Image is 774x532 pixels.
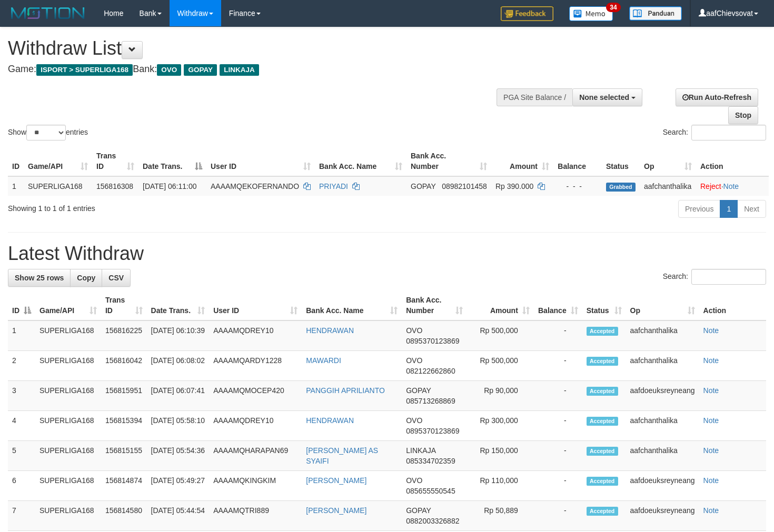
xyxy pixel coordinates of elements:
[497,88,572,106] div: PGA Site Balance /
[306,356,341,365] a: MAWARDI
[406,337,459,345] span: Copy 0895370123869 to clipboard
[35,441,101,471] td: SUPERLIGA168
[35,501,101,531] td: SUPERLIGA168
[626,381,699,411] td: aafdoeuksreyneang
[77,274,95,282] span: Copy
[587,327,618,336] span: Accepted
[587,477,618,486] span: Accepted
[147,381,210,411] td: [DATE] 06:07:41
[640,146,696,176] th: Op: activate to sort column ascending
[108,274,124,282] span: CSV
[587,417,618,426] span: Accepted
[8,176,24,196] td: 1
[703,326,719,335] a: Note
[691,125,766,140] input: Search:
[147,441,210,471] td: [DATE] 05:54:36
[467,441,534,471] td: Rp 150,000
[534,320,582,351] td: -
[35,411,101,441] td: SUPERLIGA168
[406,427,459,435] span: Copy 0895370123869 to clipboard
[411,182,435,190] span: GOPAY
[147,351,210,381] td: [DATE] 06:08:02
[147,501,210,531] td: [DATE] 05:44:54
[315,146,406,176] th: Bank Acc. Name: activate to sort column ascending
[8,320,35,351] td: 1
[319,182,348,190] a: PRIYADI
[467,320,534,351] td: Rp 500,000
[587,447,618,456] span: Accepted
[663,125,766,140] label: Search:
[626,501,699,531] td: aafdoeuksreyneang
[467,351,534,381] td: Rp 500,000
[579,93,629,102] span: None selected
[467,411,534,441] td: Rp 300,000
[8,411,35,441] td: 4
[306,326,354,335] a: HENDRAWAN
[534,441,582,471] td: -
[406,386,431,395] span: GOPAY
[8,441,35,471] td: 5
[8,199,315,214] div: Showing 1 to 1 of 1 entries
[35,471,101,501] td: SUPERLIGA168
[8,501,35,531] td: 7
[209,320,302,351] td: AAAAMQDREY10
[8,243,766,264] h1: Latest Withdraw
[696,146,769,176] th: Action
[102,269,131,287] a: CSV
[406,506,431,515] span: GOPAY
[629,6,682,21] img: panduan.png
[703,476,719,485] a: Note
[101,320,147,351] td: 156816225
[8,351,35,381] td: 2
[587,357,618,366] span: Accepted
[101,411,147,441] td: 156815394
[699,290,766,320] th: Action
[534,351,582,381] td: -
[723,182,739,190] a: Note
[558,181,598,192] div: - - -
[35,351,101,381] td: SUPERLIGA168
[691,269,766,285] input: Search:
[406,517,459,525] span: Copy 0882003326882 to clipboard
[209,441,302,471] td: AAAAMQHARAPAN69
[96,182,133,190] span: 156816308
[8,64,505,75] h4: Game: Bank:
[24,146,92,176] th: Game/API: activate to sort column ascending
[101,290,147,320] th: Trans ID: activate to sort column ascending
[467,471,534,501] td: Rp 110,000
[534,501,582,531] td: -
[209,290,302,320] th: User ID: activate to sort column ascending
[602,146,640,176] th: Status
[640,176,696,196] td: aafchanthalika
[703,386,719,395] a: Note
[36,64,133,76] span: ISPORT > SUPERLIGA168
[209,501,302,531] td: AAAAMQTRI889
[8,38,505,59] h1: Withdraw List
[626,351,699,381] td: aafchanthalika
[406,326,422,335] span: OVO
[572,88,642,106] button: None selected
[467,381,534,411] td: Rp 90,000
[553,146,602,176] th: Balance
[35,290,101,320] th: Game/API: activate to sort column ascending
[302,290,402,320] th: Bank Acc. Name: activate to sort column ascending
[101,351,147,381] td: 156816042
[406,146,491,176] th: Bank Acc. Number: activate to sort column ascending
[467,290,534,320] th: Amount: activate to sort column ascending
[209,411,302,441] td: AAAAMQDREY10
[626,320,699,351] td: aafchanthalika
[406,446,435,455] span: LINKAJA
[406,416,422,425] span: OVO
[587,507,618,516] span: Accepted
[402,290,467,320] th: Bank Acc. Number: activate to sort column ascending
[442,182,487,190] span: Copy 08982101458 to clipboard
[737,200,766,218] a: Next
[491,146,553,176] th: Amount: activate to sort column ascending
[138,146,206,176] th: Date Trans.: activate to sort column descending
[569,6,613,21] img: Button%20Memo.svg
[209,471,302,501] td: AAAAMQKINGKIM
[24,176,92,196] td: SUPERLIGA168
[703,446,719,455] a: Note
[143,182,196,190] span: [DATE] 06:11:00
[8,125,88,140] label: Show entries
